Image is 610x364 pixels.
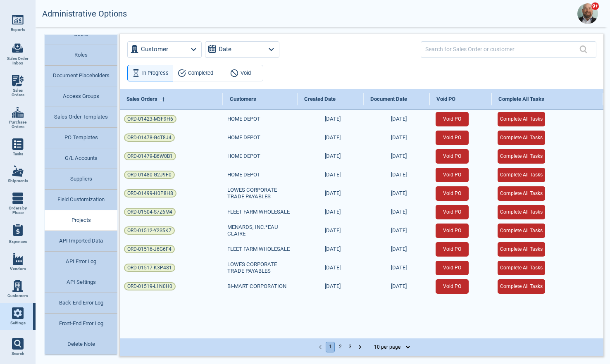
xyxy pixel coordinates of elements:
button: Complete All Tasks [498,186,545,201]
button: Complete All Tasks [498,168,545,182]
button: G/L Accounts [45,148,117,169]
span: [DATE] [391,153,407,159]
button: Void PO [436,186,469,201]
img: menu_icon [12,280,24,292]
input: Search for Sales Order or customer [425,43,579,55]
img: menu_icon [12,253,24,265]
span: LOWES CORPORATE TRADE PAYABLES [227,261,293,274]
span: [DATE] [391,246,407,252]
span: ORD-01504-S7Z6M4 [127,208,172,216]
button: Void [218,65,263,81]
span: Created Date [304,96,336,102]
button: Field Customization [45,190,117,210]
button: Completed [173,65,218,81]
span: LOWES CORPORATE TRADE PAYABLES [227,187,293,200]
button: Void PO [436,112,469,126]
span: HOME DEPOT [227,153,260,159]
button: Roles [45,45,117,66]
span: Expenses [9,239,27,244]
span: [DATE] [325,227,341,234]
button: Delete Note [45,334,117,355]
button: Void PO [436,205,469,219]
span: [DATE] [391,227,407,234]
button: Date [205,41,279,58]
span: Sales Orders [7,88,29,98]
span: [DATE] [325,171,341,178]
span: Shipments [8,178,28,183]
span: Reports [11,27,25,32]
span: Void PO [436,96,455,102]
img: menu_icon [12,107,24,118]
span: Completed [188,69,213,78]
span: In Progress [142,69,169,78]
button: Suppliers [45,169,117,190]
span: [DATE] [325,264,341,271]
span: HOME DEPOT [227,134,260,141]
span: ORD-01480-G2J9F0 [127,171,172,179]
span: 9+ [591,2,599,10]
button: In Progress [127,65,173,81]
button: Document Placeholders [45,66,117,86]
img: menu_icon [12,307,24,319]
button: Go to next page [355,342,365,352]
button: Complete All Tasks [498,131,545,145]
span: ORD-01479-B6W0B1 [127,152,173,160]
span: [DATE] [325,209,341,215]
span: [DATE] [325,153,341,159]
span: MENARDS, INC.*EAU CLAIRE [227,224,293,237]
span: FLEET FARM WHOLESALE [227,209,290,215]
button: Void PO [436,242,469,257]
span: ORD-01519-L1N0H0 [127,282,172,290]
button: Go to page 3 [346,342,355,352]
span: [DATE] [325,190,341,197]
span: Tasks [13,152,23,157]
label: Date [219,44,231,55]
button: Complete All Tasks [498,224,545,238]
button: Void PO [436,261,469,275]
span: [DATE] [325,246,341,252]
button: Void PO [436,149,469,164]
span: Customers [230,96,256,102]
label: Customer [141,44,168,55]
span: Orders by Phase [7,206,29,215]
button: Complete All Tasks [498,205,545,219]
button: API Error Log [45,252,117,272]
span: ORD-01499-H0P8H8 [127,189,173,197]
span: Purchase Orders [7,120,29,129]
img: menu_icon [12,193,24,204]
span: ORD-01423-M3F9H6 [127,115,173,123]
button: Complete All Tasks [498,112,545,126]
button: Customer [127,41,202,58]
img: menu_icon [12,75,24,86]
span: [DATE] [325,116,341,122]
span: [DATE] [391,283,407,290]
button: Back-End Error Log [45,293,117,314]
img: Avatar [577,3,598,24]
button: PO Templates [45,128,117,148]
span: Vendors [10,266,26,271]
span: [DATE] [391,134,407,141]
button: Void PO [436,131,469,145]
span: [DATE] [391,209,407,215]
span: FLEET FARM WHOLESALE [227,246,290,252]
button: Complete All Tasks [498,279,545,294]
button: Sales Order Templates [45,107,117,128]
span: BI-MART CORPORATION [227,283,286,290]
span: Settings [10,321,26,326]
span: ORD-01512-Y2S5K7 [127,226,172,235]
button: Void PO [436,224,469,238]
span: HOME DEPOT [227,116,260,122]
span: Sales Order Inbox [7,56,29,66]
span: [DATE] [391,190,407,197]
span: Customers [7,293,28,298]
span: [DATE] [391,264,407,271]
span: Document Date [370,96,407,102]
button: Complete All Tasks [498,149,545,164]
button: Users [45,24,117,45]
img: menu_icon [12,165,24,177]
h2: Administrative Options [42,9,127,19]
span: Sales Orders [126,96,157,102]
span: [DATE] [391,171,407,178]
span: HOME DEPOT [227,171,260,178]
span: Search [12,351,24,356]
